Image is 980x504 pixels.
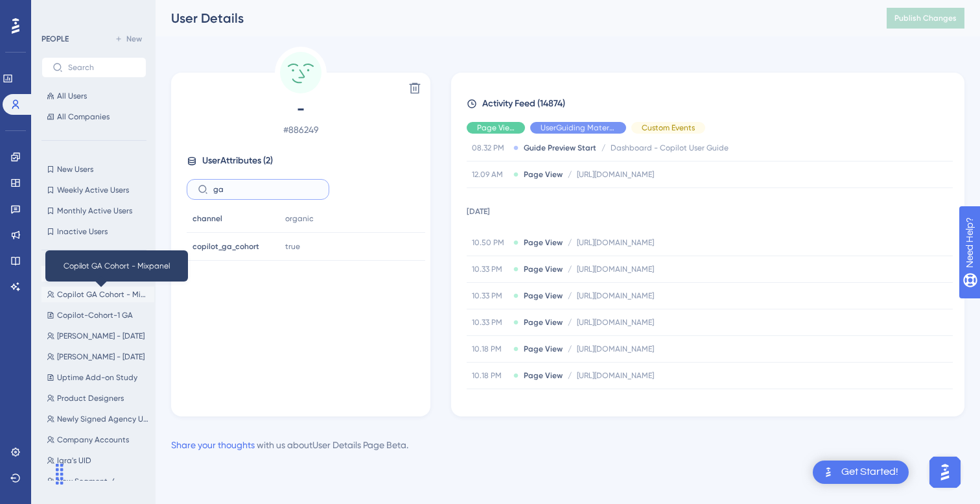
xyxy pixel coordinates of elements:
span: organic [285,213,314,224]
span: [URL][DOMAIN_NAME] [577,291,654,301]
div: Get Started! [841,465,898,479]
button: Company Accounts [41,432,154,448]
span: Inactive Users [57,226,108,237]
span: 08.32 PM [472,143,508,153]
button: All Users [41,88,146,104]
span: 10.33 PM [472,291,508,301]
span: Page View [524,344,563,354]
iframe: UserGuiding AI Assistant Launcher [926,453,964,492]
span: All Companies [57,112,110,122]
span: / [568,370,572,381]
span: / [568,264,572,274]
span: copilot_ga_cohort [192,241,259,252]
button: Uptime Add-on Study [41,370,154,385]
img: launcher-image-alternative-text [821,464,836,480]
button: Monthly Active Users [41,203,146,219]
span: Page View [524,370,563,381]
button: Product Designers [41,390,154,406]
span: [URL][DOMAIN_NAME] [577,264,654,274]
input: Search [68,63,135,72]
span: 10.33 PM [472,264,508,274]
button: New Users [41,162,146,177]
span: Page View [524,237,563,248]
span: Page View [524,291,563,301]
span: 10.18 PM [472,370,508,381]
span: Page View [524,169,563,180]
button: Newly Signed Agency Users with at least 1 application [41,411,154,427]
span: / [568,317,572,328]
div: User Details [171,9,854,27]
span: User Attributes ( 2 ) [202,153,273,169]
button: New Segment [41,266,154,282]
span: Newly Signed Agency Users with at least 1 application [57,414,149,424]
span: [URL][DOMAIN_NAME] [577,169,654,180]
span: / [568,344,572,354]
div: Open Get Started! checklist [813,461,909,484]
span: channel [192,213,222,224]
div: PEOPLE [41,34,69,44]
span: [PERSON_NAME] - [DATE] [57,331,145,341]
span: Page View [477,123,515,133]
span: / [568,169,572,180]
span: [URL][DOMAIN_NAME] [577,344,654,354]
span: Uptime Add-on Study [57,372,137,383]
span: true [285,241,300,252]
button: Publish Changes [887,8,964,29]
button: Copilot-Cohort-1 GA [41,307,154,323]
span: Iqra's UID [57,455,91,466]
span: [PERSON_NAME] - [DATE] [57,352,145,362]
span: / [568,237,572,248]
span: Copilot GA Cohort - Mixpanel [57,289,149,300]
span: 10.18 PM [472,344,508,354]
span: / [568,291,572,301]
button: Iqra's UID [41,453,154,468]
span: Publish Changes [894,13,957,23]
button: [PERSON_NAME] - [DATE] [41,328,154,344]
button: Copilot GA Cohort - Mixpanel [41,287,154,302]
span: / [601,143,605,153]
span: New Users [57,164,93,174]
span: UserGuiding Material [541,123,616,133]
span: - [187,99,415,119]
span: Company Accounts [57,435,129,445]
span: [URL][DOMAIN_NAME] [577,237,654,248]
input: Search [213,185,318,194]
div: Drag [49,455,70,494]
button: All Companies [41,109,146,125]
button: New [110,31,146,47]
button: Weekly Active Users [41,182,146,198]
span: All Users [57,91,87,101]
span: Product Designers [57,393,124,403]
span: 10.33 PM [472,317,508,328]
span: # 886249 [187,122,415,138]
span: Activity Feed (14874) [482,96,565,112]
span: 10.50 PM [472,237,508,248]
a: Share your thoughts [171,440,255,450]
span: Guide Preview Start [524,143,596,153]
td: [DATE] [467,188,953,230]
span: 12.09 AM [472,169,508,180]
span: Monthly Active Users [57,206,132,216]
span: [URL][DOMAIN_NAME] [577,370,654,381]
button: Inactive Users [41,224,146,239]
span: Dashboard - Copilot User Guide [611,143,729,153]
span: Weekly Active Users [57,185,129,195]
span: Page View [524,264,563,274]
span: New Segment-4 [57,476,116,486]
button: New Segment-4 [41,474,154,489]
span: Page View [524,317,563,328]
button: [PERSON_NAME] - [DATE] [41,349,154,365]
span: [URL][DOMAIN_NAME] [577,317,654,328]
span: Custom Events [642,123,695,133]
div: with us about User Details Page Beta . [171,437,408,453]
span: Need Help? [30,3,81,19]
span: Copilot-Cohort-1 GA [57,310,133,320]
span: New [126,34,142,44]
